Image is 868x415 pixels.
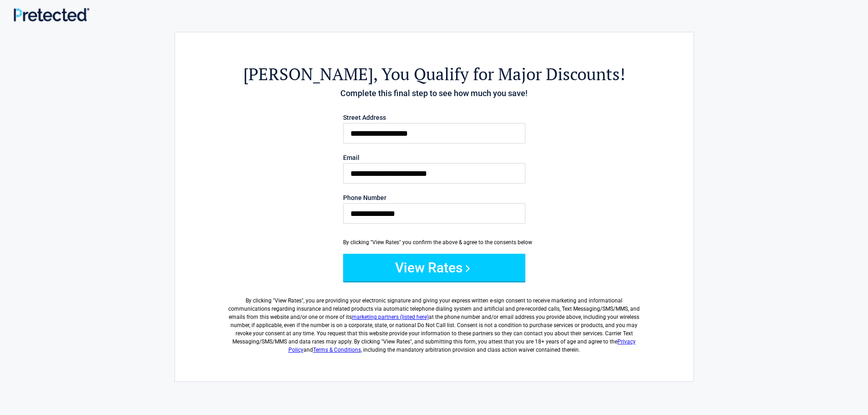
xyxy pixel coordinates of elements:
[343,114,525,121] label: Street Address
[275,297,302,304] span: View Rates
[14,8,89,21] img: Main Logo
[343,154,525,161] label: Email
[225,289,643,354] label: By clicking " ", you are providing your electronic signature and giving your express written e-si...
[243,63,373,85] span: [PERSON_NAME]
[225,63,643,85] h2: , You Qualify for Major Discounts!
[343,195,525,201] label: Phone Number
[313,347,361,353] a: Terms & Conditions
[343,254,525,281] button: View Rates
[343,238,525,246] div: By clicking "View Rates" you confirm the above & agree to the consents below
[225,87,643,99] h4: Complete this final step to see how much you save!
[352,314,429,320] a: marketing partners (listed here)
